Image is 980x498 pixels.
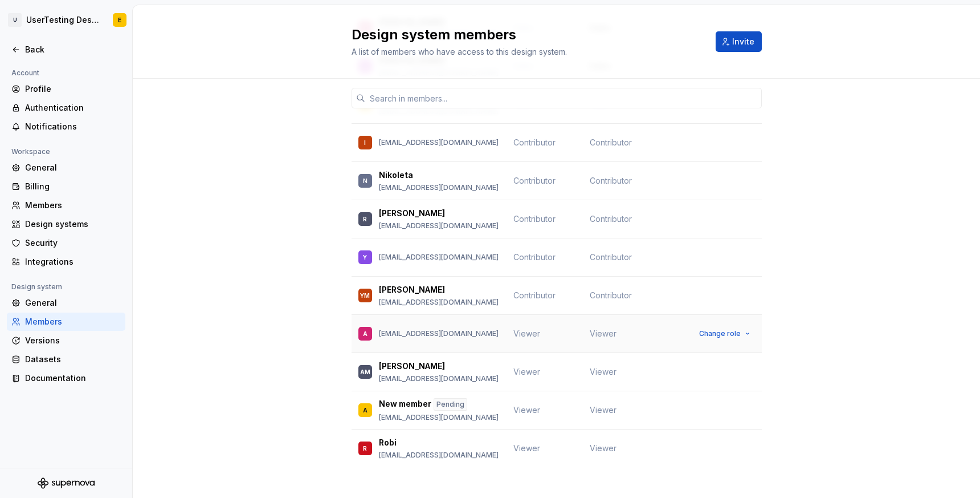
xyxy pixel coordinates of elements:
p: [EMAIL_ADDRESS][DOMAIN_NAME] [379,253,499,262]
span: Contributor [513,214,556,224]
p: [EMAIL_ADDRESS][DOMAIN_NAME] [379,413,499,422]
div: Design system [7,280,67,294]
div: I [364,137,366,148]
div: N [363,175,367,187]
p: Nikoleta [379,169,413,181]
div: Versions [25,335,121,346]
a: Integrations [7,253,125,271]
div: E [118,15,121,25]
button: UUserTesting Design SystemE [2,7,130,33]
span: Viewer [590,366,616,378]
span: Viewer [590,328,616,339]
div: YM [360,290,370,301]
div: R [363,213,367,225]
a: Datasets [7,350,125,369]
a: Design systems [7,215,125,233]
p: New member [379,398,431,411]
span: Viewer [513,329,540,338]
a: General [7,159,125,177]
span: Viewer [513,367,540,376]
p: Robi [379,437,397,448]
div: U [8,13,22,27]
div: Documentation [25,373,121,384]
div: Billing [25,181,121,192]
p: [EMAIL_ADDRESS][DOMAIN_NAME] [379,183,499,192]
span: Contributor [513,252,556,262]
div: Datasets [25,354,121,365]
div: Integrations [25,256,121,268]
div: UserTesting Design System [26,14,99,26]
a: Notifications [7,118,125,136]
span: Viewer [513,405,540,415]
span: Contributor [513,290,556,300]
div: A [363,328,367,339]
span: A list of members who have access to this design system. [352,47,567,56]
span: Invite [732,36,754,47]
p: [EMAIL_ADDRESS][DOMAIN_NAME] [379,451,499,460]
span: Viewer [590,443,616,454]
a: Members [7,313,125,331]
p: [PERSON_NAME] [379,361,445,372]
span: Contributor [513,137,556,147]
button: Invite [716,31,762,52]
a: Profile [7,80,125,98]
span: Change role [699,329,741,338]
a: Security [7,234,125,252]
p: [EMAIL_ADDRESS][DOMAIN_NAME] [379,138,499,147]
div: Account [7,66,44,80]
p: [EMAIL_ADDRESS][DOMAIN_NAME] [379,329,499,338]
div: R [363,443,367,454]
a: Billing [7,177,125,196]
span: Contributor [590,290,632,301]
div: Workspace [7,145,55,159]
div: Y [363,252,367,263]
a: General [7,294,125,312]
div: General [25,162,121,173]
a: Versions [7,331,125,350]
button: Change role [694,326,755,342]
span: Contributor [590,213,632,225]
div: Design systems [25,218,121,230]
div: Profile [25,83,121,95]
div: Security [25,237,121,249]
a: Documentation [7,369,125,387]
p: [EMAIL_ADDRESS][DOMAIN_NAME] [379,221,499,230]
span: Viewer [513,443,540,453]
svg: Supernova Logo [38,477,95,489]
input: Search in members... [365,88,762,108]
p: [EMAIL_ADDRESS][DOMAIN_NAME] [379,374,499,383]
div: Members [25,200,121,211]
span: Contributor [590,175,632,187]
a: Members [7,196,125,214]
a: Back [7,41,125,59]
span: Contributor [513,176,556,185]
span: Contributor [590,252,632,263]
span: Contributor [590,137,632,148]
span: Viewer [590,404,616,416]
div: General [25,297,121,309]
p: [PERSON_NAME] [379,284,445,295]
h2: Design system members [352,26,702,44]
p: [PERSON_NAME] [379,208,445,219]
p: [EMAIL_ADDRESS][DOMAIN_NAME] [379,298,499,307]
div: Pending [434,398,467,411]
div: Members [25,316,121,327]
div: Notifications [25,121,121,132]
div: Back [25,44,121,55]
a: Authentication [7,99,125,117]
div: Authentication [25,102,121,114]
div: A [363,404,367,416]
div: AM [360,366,370,378]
